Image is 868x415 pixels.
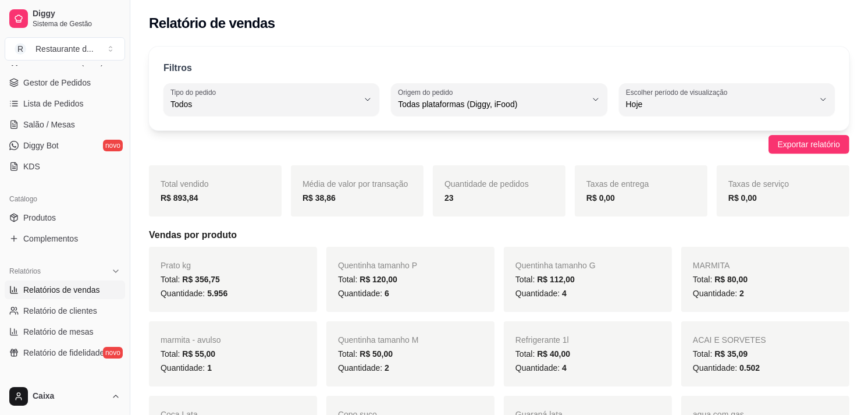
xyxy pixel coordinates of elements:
[338,349,393,359] span: Total:
[23,161,40,172] span: KDS
[5,115,125,134] a: Salão / Mesas
[5,281,125,299] a: Relatórios de vendas
[444,179,529,189] span: Quantidade de pedidos
[33,19,120,29] span: Sistema de Gestão
[5,157,125,176] a: KDS
[23,77,91,88] span: Gestor de Pedidos
[626,87,731,97] label: Escolher período de visualização
[23,305,97,317] span: Relatório de clientes
[728,193,757,203] strong: R$ 0,00
[444,193,454,203] strong: 23
[23,233,78,244] span: Complementos
[170,87,220,97] label: Tipo do pedido
[161,289,227,298] span: Quantidade:
[161,193,198,203] strong: R$ 893,84
[5,136,125,155] a: Diggy Botnovo
[5,73,125,92] a: Gestor de Pedidos
[5,190,125,208] div: Catálogo
[739,363,760,373] span: 0.502
[515,289,567,298] span: Quantidade:
[398,87,457,97] label: Origem do pedido
[303,193,336,203] strong: R$ 38,86
[586,179,649,189] span: Taxas de entrega
[5,37,125,61] button: Select a team
[693,275,748,284] span: Total:
[207,363,212,373] span: 1
[778,138,840,151] span: Exportar relatório
[693,363,760,373] span: Quantidade:
[161,275,220,284] span: Total:
[35,43,94,55] div: Restaurante d ...
[163,61,192,75] p: Filtros
[170,98,358,110] span: Todos
[161,179,209,189] span: Total vendido
[693,349,748,359] span: Total:
[391,83,607,116] button: Origem do pedidoTodas plataformas (Diggy, iFood)
[5,322,125,341] a: Relatório de mesas
[562,289,567,298] span: 4
[537,275,575,284] span: R$ 112,00
[5,376,125,395] div: Gerenciar
[161,363,212,373] span: Quantidade:
[739,289,744,298] span: 2
[398,98,586,110] span: Todas plataformas (Diggy, iFood)
[207,289,227,298] span: 5.956
[693,261,730,270] span: MARMITA
[5,302,125,320] a: Relatório de clientes
[714,275,748,284] span: R$ 80,00
[149,14,275,33] h2: Relatório de vendas
[5,343,125,362] a: Relatório de fidelidadenovo
[626,98,814,110] span: Hoje
[385,289,389,298] span: 6
[23,347,104,359] span: Relatório de fidelidade
[515,349,570,359] span: Total:
[562,363,567,373] span: 4
[769,135,849,154] button: Exportar relatório
[515,275,575,284] span: Total:
[338,363,389,373] span: Quantidade:
[338,335,419,345] span: Quentinha tamanho M
[5,229,125,248] a: Complementos
[537,349,570,359] span: R$ 40,00
[515,335,569,345] span: Refrigerante 1l
[360,349,393,359] span: R$ 50,00
[161,335,220,345] span: marmita - avulso
[693,335,766,345] span: ACAI E SORVETES
[385,363,389,373] span: 2
[161,349,215,359] span: Total:
[360,275,397,284] span: R$ 120,00
[182,349,215,359] span: R$ 55,00
[23,119,75,130] span: Salão / Mesas
[586,193,615,203] strong: R$ 0,00
[338,261,417,270] span: Quentinha tamanho P
[5,5,125,33] a: DiggySistema de Gestão
[149,228,849,242] h5: Vendas por produto
[728,179,789,189] span: Taxas de serviço
[303,179,408,189] span: Média de valor por transação
[33,9,120,19] span: Diggy
[619,83,835,116] button: Escolher período de visualizaçãoHoje
[23,326,94,338] span: Relatório de mesas
[23,140,59,151] span: Diggy Bot
[9,267,41,276] span: Relatórios
[5,94,125,113] a: Lista de Pedidos
[693,289,744,298] span: Quantidade:
[23,98,84,109] span: Lista de Pedidos
[23,212,56,224] span: Produtos
[5,382,125,410] button: Caixa
[15,43,26,55] span: R
[161,261,191,270] span: Prato kg
[163,83,379,116] button: Tipo do pedidoTodos
[338,289,389,298] span: Quantidade:
[5,208,125,227] a: Produtos
[33,391,106,402] span: Caixa
[23,284,100,296] span: Relatórios de vendas
[515,261,596,270] span: Quentinha tamanho G
[515,363,567,373] span: Quantidade:
[714,349,748,359] span: R$ 35,09
[338,275,397,284] span: Total:
[182,275,220,284] span: R$ 356,75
